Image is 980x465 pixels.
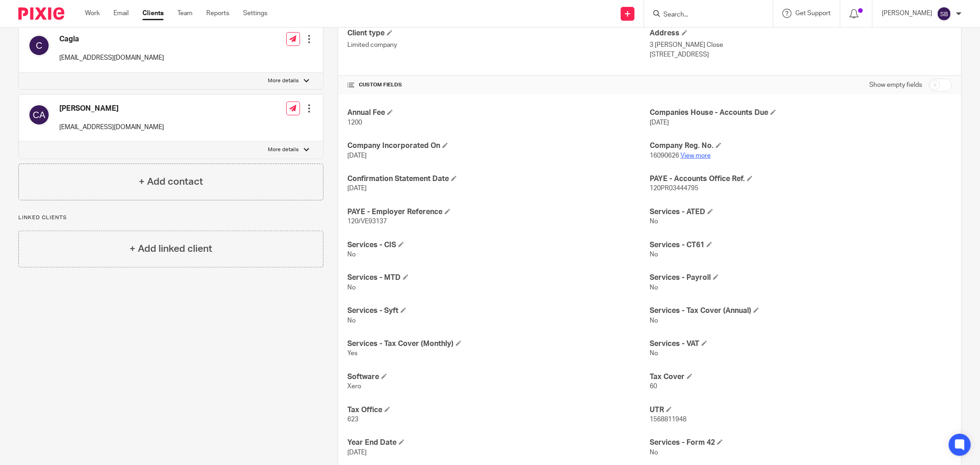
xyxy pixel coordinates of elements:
[650,174,952,184] h4: PAYE - Accounts Office Ref.
[650,207,952,217] h4: Services - ATED
[347,284,356,291] span: No
[18,7,64,20] img: Pixie
[650,218,658,225] span: No
[347,372,650,382] h4: Software
[650,251,658,258] span: No
[650,153,679,159] span: 16090626
[347,185,367,192] span: [DATE]
[347,273,650,283] h4: Services - MTD
[650,284,658,291] span: No
[650,405,952,415] h4: UTR
[650,40,952,50] p: 3 [PERSON_NAME] Close
[882,9,932,18] p: [PERSON_NAME]
[347,383,361,390] span: Xero
[650,372,952,382] h4: Tax Cover
[347,28,650,38] h4: Client type
[177,9,193,18] a: Team
[347,240,650,250] h4: Services - CIS
[59,123,164,132] p: [EMAIL_ADDRESS][DOMAIN_NAME]
[347,174,650,184] h4: Confirmation Statement Date
[347,207,650,217] h4: PAYE - Employer Reference
[18,214,323,221] p: Linked clients
[650,350,658,357] span: No
[650,119,669,126] span: [DATE]
[650,306,952,316] h4: Services - Tax Cover (Annual)
[139,175,203,189] h4: + Add contact
[347,306,650,316] h4: Services - Syft
[347,40,650,50] p: Limited company
[59,53,164,62] p: [EMAIL_ADDRESS][DOMAIN_NAME]
[650,185,698,192] span: 120PR03444795
[650,449,658,456] span: No
[650,240,952,250] h4: Services - CT61
[130,242,212,256] h4: + Add linked client
[650,416,686,423] span: 1568811948
[347,339,650,349] h4: Services - Tax Cover (Monthly)
[347,438,650,448] h4: Year End Date
[347,119,362,126] span: 1200
[268,146,299,153] p: More details
[650,28,952,38] h4: Address
[650,339,952,349] h4: Services - VAT
[59,34,164,44] h4: Cagla
[347,251,356,258] span: No
[347,318,356,324] span: No
[869,80,922,90] label: Show empty fields
[28,104,50,126] img: svg%3E
[650,50,952,59] p: [STREET_ADDRESS]
[937,6,952,21] img: svg%3E
[680,153,711,159] a: View more
[347,350,357,357] span: Yes
[650,438,952,448] h4: Services - Form 42
[347,81,650,89] h4: CUSTOM FIELDS
[28,34,50,57] img: svg%3E
[268,77,299,85] p: More details
[347,153,367,159] span: [DATE]
[347,405,650,415] h4: Tax Office
[347,141,650,151] h4: Company Incorporated On
[650,318,658,324] span: No
[113,9,129,18] a: Email
[85,9,100,18] a: Work
[243,9,267,18] a: Settings
[59,104,164,113] h4: [PERSON_NAME]
[650,273,952,283] h4: Services - Payroll
[650,141,952,151] h4: Company Reg. No.
[663,11,745,19] input: Search
[650,383,657,390] span: 60
[347,416,358,423] span: 623
[142,9,164,18] a: Clients
[650,108,952,118] h4: Companies House - Accounts Due
[795,10,831,17] span: Get Support
[347,449,367,456] span: [DATE]
[206,9,229,18] a: Reports
[347,108,650,118] h4: Annual Fee
[347,218,387,225] span: 120/VE93137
